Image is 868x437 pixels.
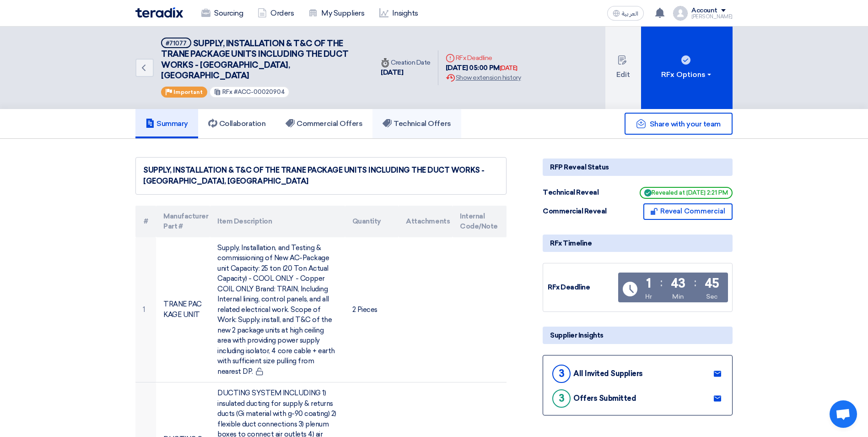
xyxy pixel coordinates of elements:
[500,64,518,73] div: [DATE]
[210,237,345,382] td: Supply, Installation, and Testing & commissioning of New AC-Package unit Capacity: 25 ton (20 Ton...
[383,119,451,128] h5: Technical Offers
[552,365,571,383] div: 3
[399,206,453,237] th: Attachments
[830,400,857,428] a: Open chat
[573,369,643,378] div: All Invited Suppliers
[643,203,733,220] button: Reveal Commercial
[543,158,733,176] div: RFP Reveal Status
[706,292,717,301] div: Sec
[673,6,688,21] img: profile_test.png
[543,206,611,217] div: Commercial Reveal
[640,187,733,199] span: Revealed at [DATE] 2:21 PM
[286,119,362,128] h5: Commercial Offers
[672,292,684,301] div: Min
[691,14,733,19] div: [PERSON_NAME]
[146,119,188,128] h5: Summary
[691,7,717,15] div: Account
[660,274,663,291] div: :
[543,187,611,198] div: Technical Reveal
[622,11,638,17] span: العربية
[645,292,652,301] div: Hr
[210,206,345,237] th: Item Description
[671,277,685,290] div: 43
[345,206,399,237] th: Quantity
[552,389,571,408] div: 3
[135,206,156,237] th: #
[161,38,349,81] span: SUPPLY, INSTALLATION & T&C OF THE TRANE PACKAGE UNITS INCLUDING THE DUCT WORKS - [GEOGRAPHIC_DATA...
[301,3,372,23] a: My Suppliers
[156,206,210,237] th: Manufacturer Part #
[548,282,616,293] div: RFx Deadline
[143,165,499,187] div: SUPPLY, INSTALLATION & T&C OF THE TRANE PACKAGE UNITS INCLUDING THE DUCT WORKS - [GEOGRAPHIC_DATA...
[446,63,521,73] div: [DATE] 05:00 PM
[646,277,651,290] div: 1
[161,38,362,82] h5: SUPPLY, INSTALLATION & T&C OF THE TRANE PACKAGE UNITS INCLUDING THE DUCT WORKS - HAIFA MALL, JEDDAH
[156,237,210,382] td: TRANE PACKAGE UNIT
[381,67,431,78] div: [DATE]
[208,119,266,128] h5: Collaboration
[234,88,285,95] span: #ACC-00020904
[641,27,733,109] button: RFx Options
[453,206,507,237] th: Internal Code/Note
[135,237,156,382] td: 1
[694,274,696,291] div: :
[372,3,426,23] a: Insights
[166,40,187,46] div: #71077
[250,3,301,23] a: Orders
[275,109,372,138] a: Commercial Offers
[543,327,733,344] div: Supplier Insights
[345,237,399,382] td: 2 Pieces
[446,73,521,82] div: Show extension history
[381,58,431,67] div: Creation Date
[194,3,250,23] a: Sourcing
[705,277,719,290] div: 45
[607,6,644,21] button: العربية
[605,27,641,109] button: Edit
[198,109,276,138] a: Collaboration
[135,7,183,18] img: Teradix logo
[650,120,721,128] span: Share with your team
[446,53,521,63] div: RFx Deadline
[573,394,636,403] div: Offers Submitted
[173,89,203,95] span: Important
[543,235,733,252] div: RFx Timeline
[661,69,713,80] div: RFx Options
[222,88,232,95] span: RFx
[372,109,461,138] a: Technical Offers
[135,109,198,138] a: Summary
